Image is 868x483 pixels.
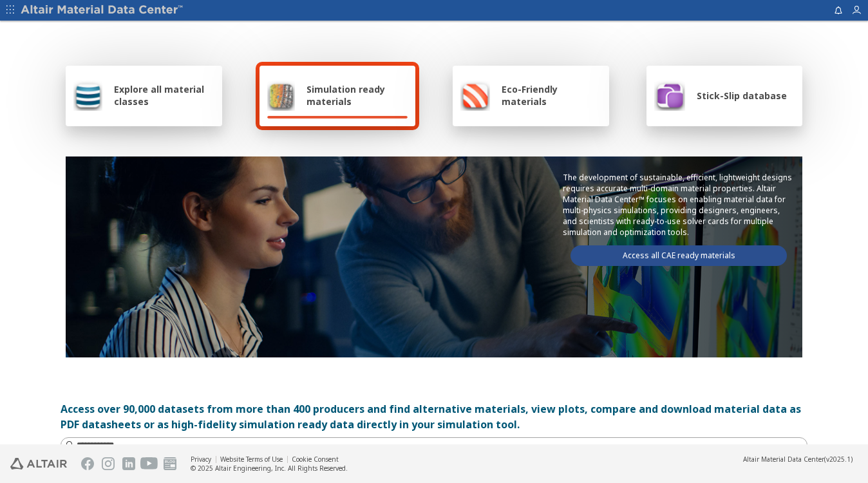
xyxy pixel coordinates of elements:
img: Explore all material classes [73,80,102,111]
span: Eco-Friendly materials [502,83,601,108]
img: Altair Material Data Center [21,4,185,17]
span: Simulation ready materials [307,83,408,108]
a: Website Terms of Use [220,455,283,464]
span: Stick-Slip database [697,90,787,102]
div: (v2025.1) [743,455,853,464]
a: Access all CAE ready materials [571,245,787,266]
img: Simulation ready materials [267,80,295,111]
div: © 2025 Altair Engineering, Inc. All Rights Reserved. [191,464,348,473]
span: Explore all material classes [114,83,214,108]
span: Altair Material Data Center [743,455,824,464]
img: Altair Engineering [10,458,67,469]
div: Access over 90,000 datasets from more than 400 producers and find alternative materials, view plo... [61,401,807,432]
a: Privacy [191,455,211,464]
img: Stick-Slip database [654,80,685,111]
a: Cookie Consent [292,455,339,464]
p: The development of sustainable, efficient, lightweight designs requires accurate multi-domain mat... [563,172,795,238]
img: Eco-Friendly materials [460,80,490,111]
